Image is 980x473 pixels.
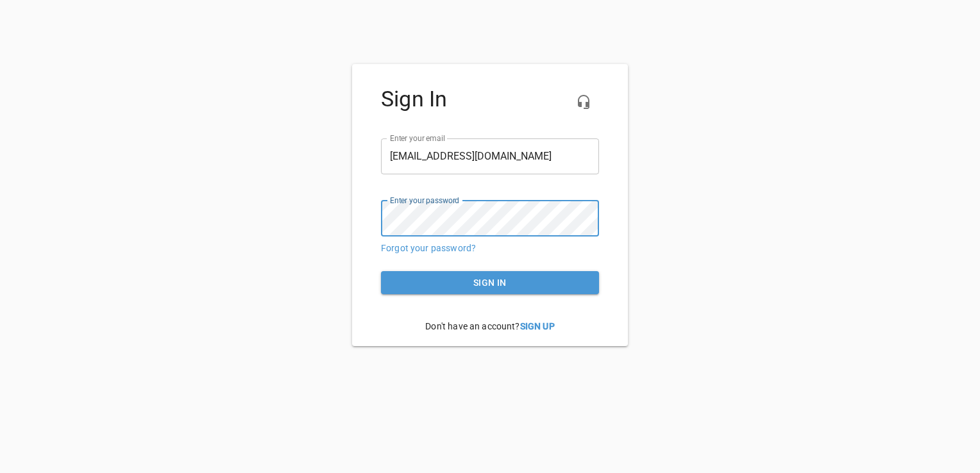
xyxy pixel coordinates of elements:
p: Don't have an account? [381,310,599,343]
button: Live Chat [568,87,599,117]
a: Sign Up [520,321,555,331]
button: Sign in [381,271,599,295]
a: Forgot your password? [381,243,476,253]
span: Sign in [391,275,589,291]
h4: Sign In [381,87,599,112]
